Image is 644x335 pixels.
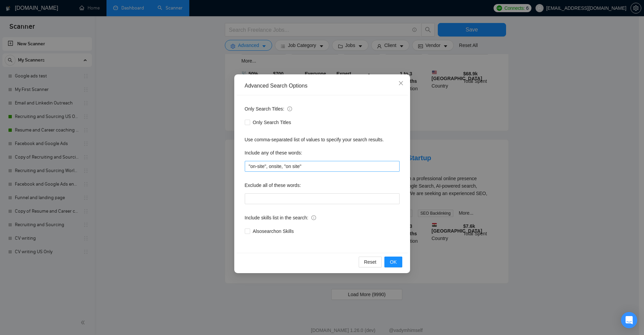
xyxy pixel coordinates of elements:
span: info-circle [311,215,316,220]
label: Exclude all of these words: [245,180,301,191]
button: Reset [359,257,382,267]
div: Open Intercom Messenger [621,312,637,328]
button: OK [384,257,402,267]
span: Only Search Titles: [245,105,292,113]
span: close [398,80,404,86]
span: Include skills list in the search: [245,214,316,221]
button: Close [392,74,410,93]
div: Use comma-separated list of values to specify your search results. [245,136,400,143]
span: info-circle [287,106,292,111]
label: Include any of these words: [245,147,302,158]
div: Advanced Search Options [245,82,400,90]
span: Also search on Skills [250,228,296,235]
span: Reset [364,258,377,266]
span: OK [390,258,397,266]
span: Only Search Titles [250,119,294,126]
